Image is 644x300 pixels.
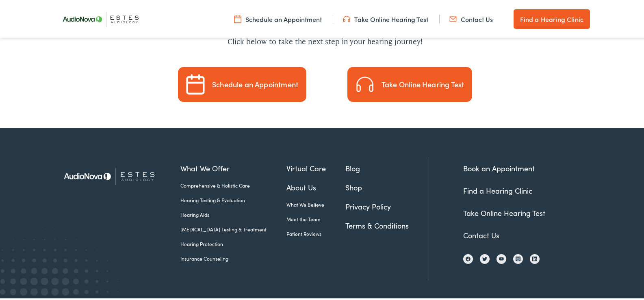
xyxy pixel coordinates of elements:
[343,13,428,22] a: Take Online Hearing Test
[286,181,346,192] a: About Us
[532,255,537,261] img: LinkedIn
[449,13,457,22] img: utility icon
[463,184,532,194] a: Find a Hearing Clinic
[345,200,429,211] a: Privacy Policy
[286,214,346,222] a: Meet the Team
[212,80,298,87] div: Schedule an Appointment
[185,73,206,93] img: Schedule an Appointment
[180,224,286,232] a: [MEDICAL_DATA] Testing & Treatment
[463,229,499,239] a: Contact Us
[345,162,429,173] a: Blog
[382,80,464,87] div: Take Online Hearing Test
[286,229,346,236] a: Patient Reviews
[286,200,346,207] a: What We Believe
[178,66,306,101] a: Schedule an Appointment Schedule an Appointment
[514,8,590,28] a: Find a Hearing Clinic
[516,255,520,261] img: Instagram
[286,162,346,173] a: Virtual Care
[463,207,545,217] a: Take Online Hearing Test
[463,162,535,172] a: Book an Appointment
[180,181,286,188] a: Comprehensive & Holistic Care
[234,13,241,22] img: utility icon
[345,219,429,230] a: Terms & Conditions
[466,255,471,260] img: Facebook icon, indicating the presence of the site or brand on the social media platform.
[345,181,429,192] a: Shop
[180,239,286,246] a: Hearing Protection
[234,13,322,22] a: Schedule an Appointment
[499,255,504,260] img: YouTube
[347,66,472,101] a: Take an Online Hearing Test Take Online Hearing Test
[343,13,350,22] img: utility icon
[57,155,169,195] img: Estes Audiology
[449,13,493,22] a: Contact Us
[482,255,487,260] img: Twitter
[180,210,286,217] a: Hearing Aids
[180,195,286,203] a: Hearing Testing & Evaluation
[180,254,286,261] a: Insurance Counseling
[180,162,286,173] a: What We Offer
[355,73,375,93] img: Take an Online Hearing Test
